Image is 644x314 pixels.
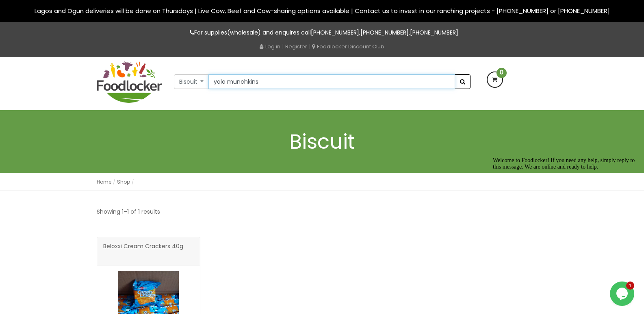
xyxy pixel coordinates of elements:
button: Biscuit [174,74,209,89]
a: Home [97,178,111,185]
iframe: chat widget [490,154,636,277]
span: 0 [497,68,507,78]
a: [PHONE_NUMBER] [360,28,409,37]
a: Shop [117,178,130,185]
span: Beloxxi Cream Crackers 40g [103,243,183,260]
h1: Biscuit [97,130,548,153]
p: Showing 1–1 of 1 results [97,207,160,217]
div: Welcome to Foodlocker! If you need any help, simply reply to this message. We are online and read... [3,3,150,16]
a: [PHONE_NUMBER] [311,28,359,37]
a: Log in [260,43,280,50]
a: Foodlocker Discount Club [312,43,384,50]
p: For supplies(wholesale) and enquires call , , [97,28,548,37]
a: [PHONE_NUMBER] [410,28,458,37]
span: Lagos and Ogun deliveries will be done on Thursdays | Live Cow, Beef and Cow-sharing options avai... [35,6,610,15]
iframe: chat widget [610,282,636,306]
span: Welcome to Foodlocker! If you need any help, simply reply to this message. We are online and read... [3,3,145,16]
input: Search our variety of products [208,74,455,89]
span: | [282,42,284,50]
a: Register [285,43,307,50]
span: | [309,42,310,50]
img: FoodLocker [97,61,162,103]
